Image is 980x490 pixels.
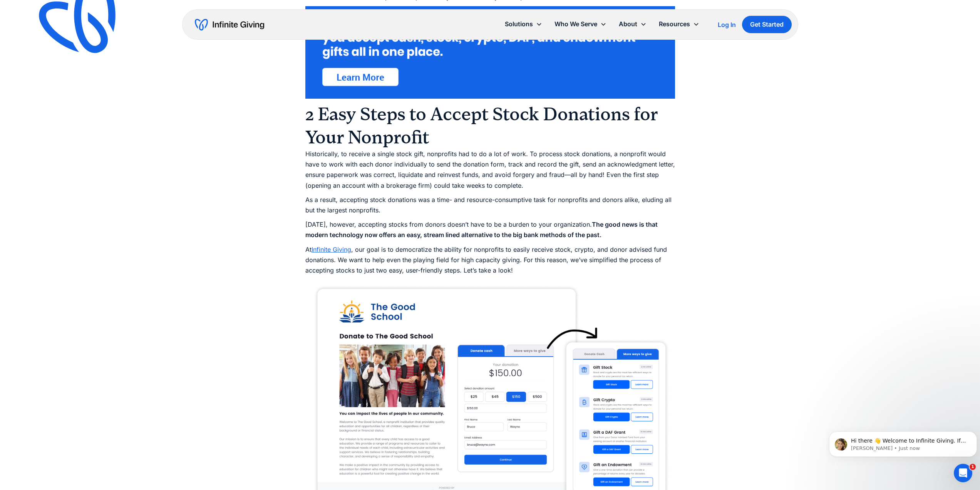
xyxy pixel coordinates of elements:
[305,149,675,191] p: Historically, to receive a single stock gift, nonprofits had to do a lot of work. To process stoc...
[499,16,548,32] div: Solutions
[305,219,675,240] p: [DATE], however, accepting stocks from donors doesn’t have to be a burden to your organization.
[195,19,264,31] a: home
[659,19,690,29] div: Resources
[554,19,597,29] div: Who We Serve
[742,16,792,33] a: Get Started
[548,16,613,32] div: Who We Serve
[613,16,653,32] div: About
[970,464,976,470] span: 1
[718,20,736,29] a: Log In
[718,22,736,28] div: Log In
[826,415,980,469] iframe: Intercom notifications message
[312,246,351,253] a: Infinite Giving
[619,19,637,29] div: About
[305,6,675,99] img: Click this image to learn more about Infinite Giving's donation platform, which nonprofits can us...
[505,19,533,29] div: Solutions
[653,16,705,32] div: Resources
[305,103,675,149] h2: 2 Easy Steps to Accept Stock Donations for Your Nonprofit
[305,244,675,276] p: At , our goal is to democratize the ability for nonprofits to easily receive stock, crypto, and d...
[954,464,972,482] iframe: Intercom live chat
[305,195,675,216] p: As a result, accepting stock donations was a time- and resource-consumptive task for nonprofits a...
